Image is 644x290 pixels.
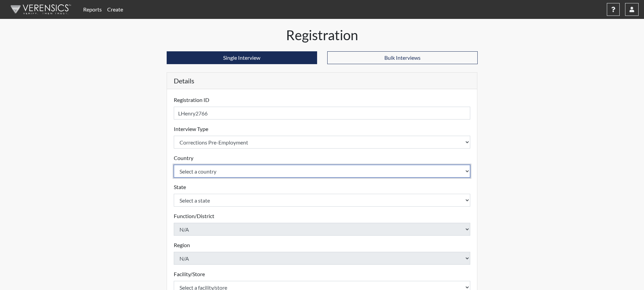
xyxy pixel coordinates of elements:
label: Registration ID [174,96,209,104]
button: Single Interview [167,51,317,64]
label: Function/District [174,212,214,220]
label: State [174,183,186,191]
button: Bulk Interviews [327,51,478,64]
h1: Registration [167,27,478,43]
a: Create [104,3,126,16]
label: Region [174,241,190,249]
label: Facility/Store [174,270,205,278]
label: Country [174,154,193,162]
input: Insert a Registration ID, which needs to be a unique alphanumeric value for each interviewee [174,107,471,120]
a: Reports [80,3,104,16]
h5: Details [167,73,477,89]
label: Interview Type [174,125,208,133]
